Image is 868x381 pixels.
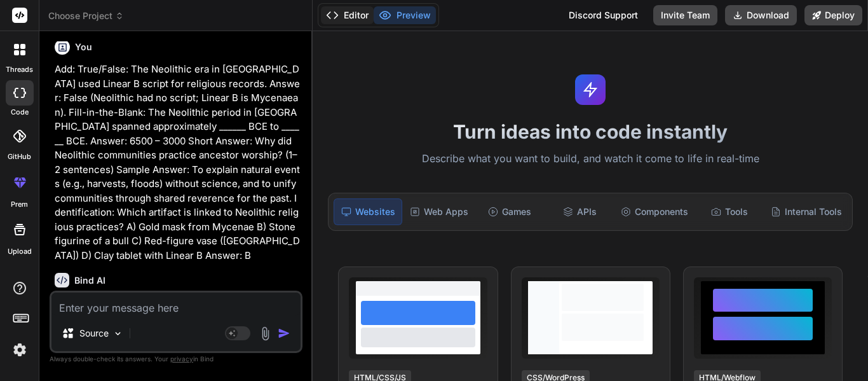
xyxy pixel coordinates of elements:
[653,5,717,25] button: Invite Team
[8,151,31,162] label: GitHub
[546,198,613,225] div: APIs
[6,64,33,75] label: threads
[11,199,28,210] label: prem
[804,5,862,25] button: Deploy
[75,41,92,53] h6: You
[320,120,860,143] h1: Turn ideas into code instantly
[11,107,29,118] label: code
[9,339,31,361] img: settings
[334,198,402,225] div: Websites
[321,6,374,24] button: Editor
[616,198,693,225] div: Components
[258,326,273,341] img: attachment
[55,62,300,263] p: Add: True/False: The Neolithic era in [GEOGRAPHIC_DATA] used Linear B script for religious record...
[8,246,32,257] label: Upload
[766,198,847,225] div: Internal Tools
[374,6,436,24] button: Preview
[74,274,105,287] h6: Bind AI
[561,5,646,25] div: Discord Support
[50,353,302,365] p: Always double-check its answers. Your in Bind
[476,198,543,225] div: Games
[112,328,123,339] img: Pick Models
[320,151,860,167] p: Describe what you want to build, and watch it come to life in real-time
[278,327,290,340] img: icon
[170,355,193,363] span: privacy
[405,198,473,225] div: Web Apps
[696,198,763,225] div: Tools
[48,10,124,22] span: Choose Project
[79,327,109,340] p: Source
[725,5,797,25] button: Download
